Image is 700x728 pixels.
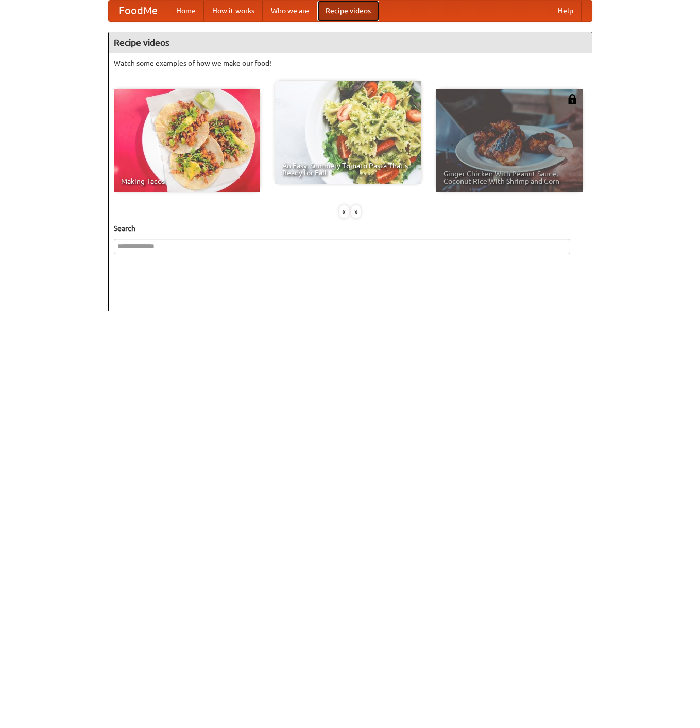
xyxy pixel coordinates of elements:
a: Recipe videos [317,1,379,21]
a: FoodMe [109,1,168,21]
a: Who we are [263,1,317,21]
h5: Search [114,223,587,234]
img: 483408.png [567,94,577,104]
a: Making Tacos [114,89,260,192]
div: « [339,205,349,218]
span: Making Tacos [121,177,253,185]
p: Watch some examples of how we make our food! [114,58,587,68]
a: How it works [204,1,263,21]
a: Help [550,1,582,21]
span: An Easy, Summery Tomato Pasta That's Ready for Fall [282,162,414,176]
div: » [351,205,361,218]
a: Home [168,1,204,21]
a: An Easy, Summery Tomato Pasta That's Ready for Fall [275,81,421,184]
h4: Recipe videos [109,32,592,53]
